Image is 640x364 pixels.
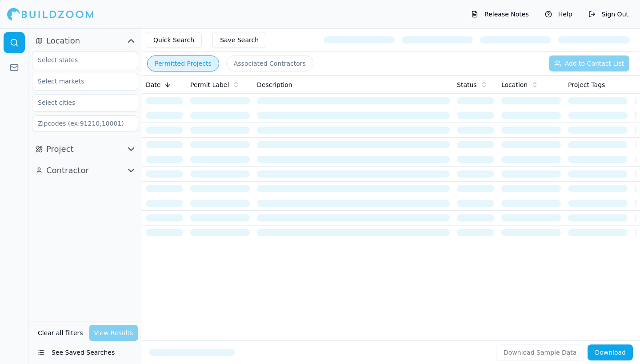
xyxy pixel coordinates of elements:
[46,143,74,155] span: Project
[32,52,127,68] input: Select states
[32,95,127,111] input: Select cities
[146,32,202,48] button: Quick Search
[257,80,292,89] span: Description
[457,80,477,89] span: Status
[46,35,80,47] span: Location
[46,164,89,177] span: Contractor
[32,344,138,360] button: See Saved Searches
[36,325,85,341] button: Clear all filters
[32,115,138,131] input: Zipcodes (ex:91210,10001)
[584,7,633,21] button: Sign Out
[226,55,313,71] button: Associated Contractors
[32,142,138,156] button: Project
[467,7,533,21] button: Release Notes
[501,80,528,89] span: Location
[190,80,229,89] span: Permit Label
[540,7,577,21] button: Help
[146,80,160,89] span: Date
[32,73,127,89] input: Select markets
[32,163,138,178] button: Contractor
[32,34,138,48] button: Location
[588,344,633,360] button: Download
[147,55,219,71] button: Permitted Projects
[568,80,605,89] span: Project Tags
[212,32,266,48] button: Save Search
